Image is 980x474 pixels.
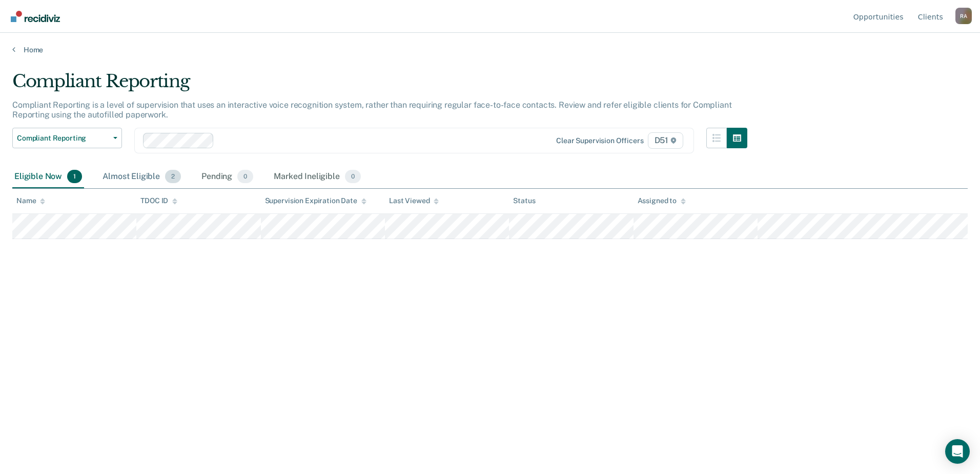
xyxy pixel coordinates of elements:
a: Home [12,45,968,54]
div: Pending0 [199,166,255,188]
div: R A [955,8,972,24]
div: Last Viewed [389,196,439,205]
span: 2 [165,170,181,183]
span: 0 [345,170,361,183]
div: Name [16,196,45,205]
div: TDOC ID [140,196,177,205]
div: Open Intercom Messenger [945,439,970,464]
span: D51 [648,132,683,149]
div: Status [513,196,535,205]
div: Almost Eligible2 [100,166,183,188]
div: Assigned to [638,196,686,205]
span: Compliant Reporting [17,134,109,143]
p: Compliant Reporting is a level of supervision that uses an interactive voice recognition system, ... [12,100,731,120]
button: Compliant Reporting [12,128,122,148]
button: Profile dropdown button [955,8,972,24]
div: Marked Ineligible0 [272,166,363,188]
span: 0 [237,170,253,183]
div: Eligible Now1 [12,166,84,188]
div: Supervision Expiration Date [265,196,366,205]
div: Compliant Reporting [12,71,747,100]
img: Recidiviz [11,11,60,22]
div: Clear supervision officers [556,136,643,145]
span: 1 [67,170,82,183]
